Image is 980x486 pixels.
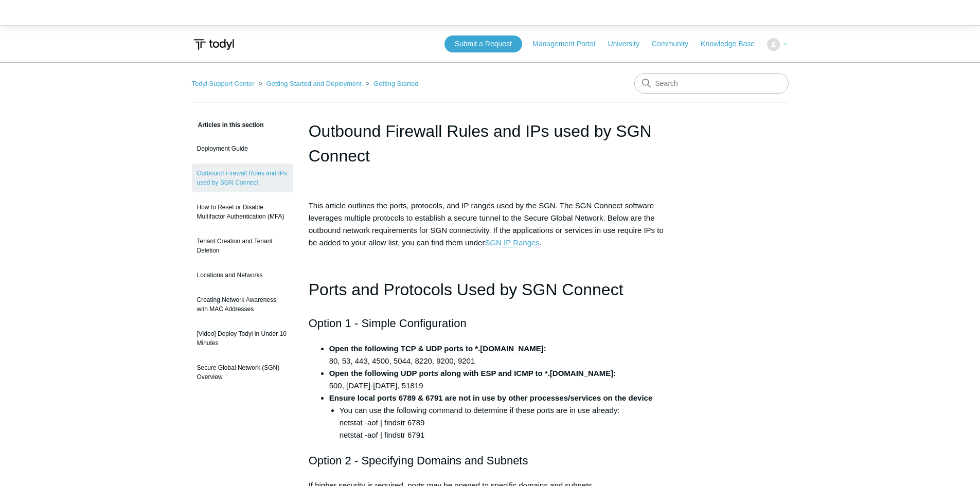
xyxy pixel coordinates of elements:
h2: Option 2 - Specifying Domains and Subnets [309,452,672,470]
a: Locations and Networks [192,265,293,285]
input: Search [634,73,789,94]
a: Management Portal [532,39,605,49]
a: SGN IP Ranges [485,238,539,247]
a: Tenant Creation and Tenant Deletion [192,231,293,260]
a: Getting Started [373,80,418,87]
li: Getting Started [364,80,419,87]
strong: Open the following TCP & UDP ports to *.[DOMAIN_NAME]: [329,344,546,353]
h2: Option 1 - Simple Configuration [309,314,672,332]
a: University [608,39,649,49]
img: Todyl Support Center Help Center home page [192,35,236,54]
a: How to Reset or Disable Multifactor Authentication (MFA) [192,197,293,226]
a: Getting Started and Deployment [266,80,362,87]
li: 500, [DATE]-[DATE], 51819 [329,367,672,392]
strong: Ensure local ports 6789 & 6791 are not in use by other processes/services on the device [329,393,653,402]
strong: Open the following UDP ports along with ESP and ICMP to *.[DOMAIN_NAME]: [329,369,616,377]
li: 80, 53, 443, 4500, 5044, 8220, 9200, 9201 [329,343,672,367]
li: You can use the following command to determine if these ports are in use already: netstat -aof | ... [340,404,672,441]
a: Outbound Firewall Rules and IPs used by SGN Connect [192,164,293,192]
h1: Ports and Protocols Used by SGN Connect [309,277,672,303]
li: Todyl Support Center [192,80,257,87]
a: [Video] Deploy Todyl in Under 10 Minutes [192,324,293,353]
h1: Outbound Firewall Rules and IPs used by SGN Connect [309,119,672,168]
a: Secure Global Network (SGN) Overview [192,358,293,387]
a: Community [652,39,699,49]
a: Creating Network Awareness with MAC Addresses [192,290,293,319]
a: Knowledge Base [701,39,765,49]
a: Submit a Request [444,35,522,52]
span: Articles in this section [192,121,264,129]
a: Todyl Support Center [192,80,255,87]
li: Getting Started and Deployment [256,80,364,87]
a: Deployment Guide [192,139,293,158]
span: This article outlines the ports, protocols, and IP ranges used by the SGN. The SGN Connect softwa... [309,201,664,247]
